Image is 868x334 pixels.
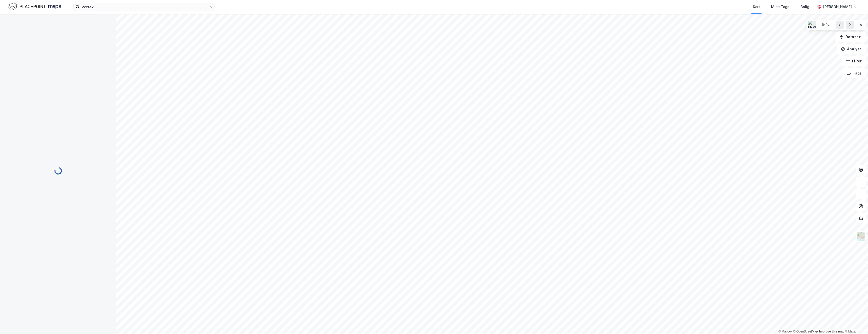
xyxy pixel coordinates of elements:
div: Mine Tags [771,4,789,10]
a: OpenStreetMap [793,330,818,333]
button: Datasett [835,32,866,42]
div: Bolig [800,4,809,10]
input: Søk på adresse, matrikkel, gårdeiere, leietakere eller personer [80,3,209,11]
button: ENPL [818,21,833,29]
iframe: Chat Widget [843,310,868,334]
button: Tags [842,68,866,78]
button: Analyse [837,44,866,54]
img: Z [856,232,866,241]
div: Kart [753,4,760,10]
img: spinner.a6d8c91a73a9ac5275cf975e30b51cfb.svg [54,167,62,175]
button: Filter [842,56,866,66]
div: Kontrollprogram for chat [843,310,868,334]
img: ENPL [808,21,816,29]
a: Mapbox [778,330,792,333]
img: logo.f888ab2527a4732fd821a326f86c7f29.svg [8,2,61,11]
div: [PERSON_NAME] [823,4,852,10]
a: Improve this map [819,330,844,333]
div: ENPL [821,23,829,27]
